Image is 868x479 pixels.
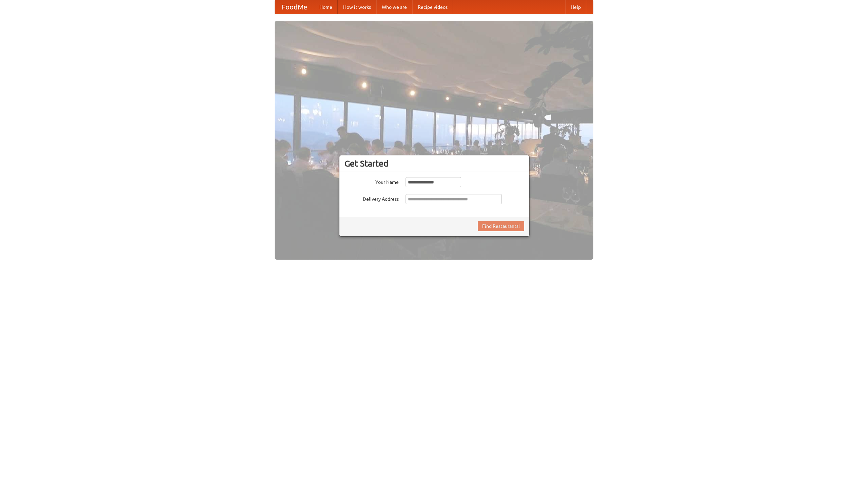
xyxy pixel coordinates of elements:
label: Delivery Address [344,194,399,202]
a: Help [565,0,586,14]
a: Home [314,0,338,14]
h3: Get Started [344,158,524,169]
label: Your Name [344,177,399,186]
a: Recipe videos [412,0,453,14]
a: How it works [338,0,376,14]
button: Find Restaurants! [478,221,524,231]
a: FoodMe [275,0,314,14]
a: Who we are [376,0,412,14]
